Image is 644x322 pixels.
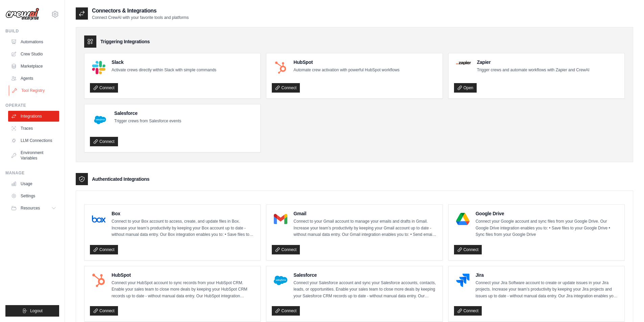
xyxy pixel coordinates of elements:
h2: Connectors & Integrations [92,7,189,15]
a: LLM Connections [8,135,59,146]
a: Integrations [8,111,59,122]
a: Settings [8,191,59,201]
a: Automations [8,36,59,47]
h4: Jira [476,272,619,278]
h4: Salesforce [293,272,437,278]
button: Logout [5,305,59,317]
p: Connect to your Gmail account to manage your emails and drafts in Gmail. Increase your team’s pro... [293,218,437,238]
h4: HubSpot [293,59,399,66]
p: Trigger crews from Salesforce events [114,118,181,125]
p: Connect your HubSpot account to sync records from your HubSpot CRM. Enable your sales team to clo... [112,280,255,300]
a: Connect [272,245,300,254]
button: Resources [8,203,59,214]
a: Connect [90,245,118,254]
h4: Gmail [293,210,437,217]
h3: Triggering Integrations [100,38,150,45]
img: Gmail Logo [274,212,287,226]
h4: Zapier [477,59,590,66]
p: Trigger crews and automate workflows with Zapier and CrewAI [477,67,590,74]
h4: Slack [112,59,216,66]
div: Operate [5,103,59,108]
h4: Salesforce [114,110,181,117]
img: Logo [5,8,39,21]
a: Connect [90,83,118,93]
p: Connect CrewAI with your favorite tools and platforms [92,15,189,20]
h4: Box [112,210,255,217]
img: Zapier Logo [456,61,471,65]
p: Connect your Jira Software account to create or update issues in your Jira projects. Increase you... [476,280,619,300]
a: Agents [8,73,59,84]
img: Slack Logo [92,61,105,74]
a: Connect [90,137,118,146]
img: Salesforce Logo [274,274,287,287]
img: HubSpot Logo [92,274,105,287]
a: Traces [8,123,59,134]
span: Resources [21,205,40,211]
a: Usage [8,178,59,189]
p: Connect to your Box account to access, create, and update files in Box. Increase your team’s prod... [112,218,255,238]
a: Connect [90,306,118,316]
a: Marketplace [8,61,59,72]
p: Automate crew activation with powerful HubSpot workflows [293,67,399,74]
span: Logout [30,308,43,314]
a: Connect [454,306,482,316]
img: Jira Logo [456,274,470,287]
a: Tool Registry [9,85,60,96]
h3: Authenticated Integrations [92,176,149,182]
a: Connect [272,83,300,93]
a: Environment Variables [8,147,59,164]
img: Google Drive Logo [456,212,470,226]
img: Box Logo [92,212,105,226]
h4: Google Drive [476,210,619,217]
img: HubSpot Logo [274,61,287,74]
img: Salesforce Logo [92,112,108,128]
h4: HubSpot [112,272,255,278]
a: Connect [454,245,482,254]
a: Connect [272,306,300,316]
p: Activate crews directly within Slack with simple commands [112,67,216,74]
div: Build [5,28,59,34]
p: Connect your Google account and sync files from your Google Drive. Our Google Drive integration e... [476,218,619,238]
a: Crew Studio [8,49,59,59]
a: Open [454,83,477,93]
p: Connect your Salesforce account and sync your Salesforce accounts, contacts, leads, or opportunit... [293,280,437,300]
div: Manage [5,170,59,176]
